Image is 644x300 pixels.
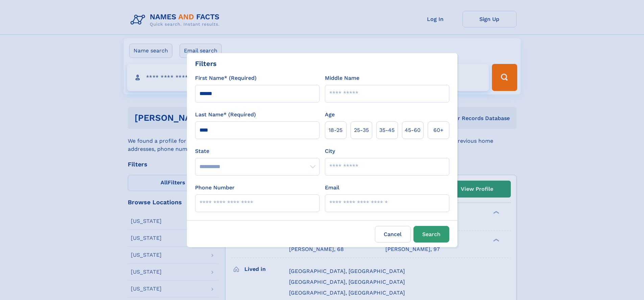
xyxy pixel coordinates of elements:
[195,74,257,82] label: First Name* (Required)
[195,147,319,155] label: State
[195,111,256,119] label: Last Name* (Required)
[329,126,342,134] span: 18‑25
[195,184,235,192] label: Phone Number
[354,126,369,134] span: 25‑35
[325,147,335,155] label: City
[195,59,217,69] div: Filters
[325,184,339,192] label: Email
[413,226,449,243] button: Search
[379,126,395,134] span: 35‑45
[433,126,444,134] span: 60+
[375,226,411,243] label: Cancel
[405,126,421,134] span: 45‑60
[325,74,359,82] label: Middle Name
[325,111,335,119] label: Age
